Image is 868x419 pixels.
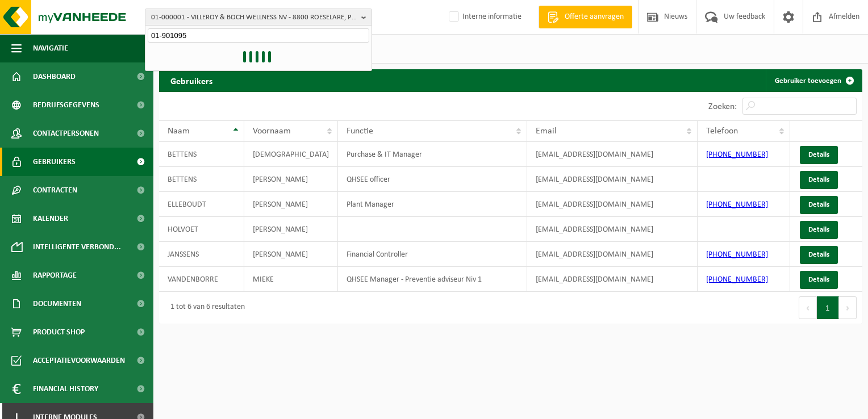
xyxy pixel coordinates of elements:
span: Gebruikers [33,148,76,176]
td: [EMAIL_ADDRESS][DOMAIN_NAME] [527,242,698,267]
td: HOLVOET [159,217,244,242]
td: [EMAIL_ADDRESS][DOMAIN_NAME] [527,217,698,242]
span: Contracten [33,176,77,204]
td: MIEKE [244,267,338,292]
span: Rapportage [33,261,77,290]
span: Bedrijfsgegevens [33,91,99,119]
a: [PHONE_NUMBER] [706,150,768,159]
span: Navigatie [33,34,68,62]
span: Documenten [33,290,81,318]
label: Zoeken: [708,102,737,111]
td: JANSSENS [159,242,244,267]
span: Naam [168,127,190,136]
td: [EMAIL_ADDRESS][DOMAIN_NAME] [527,142,698,167]
td: [PERSON_NAME] [244,192,338,217]
div: 1 tot 6 van 6 resultaten [165,298,245,318]
a: [PHONE_NUMBER] [706,275,768,284]
td: [EMAIL_ADDRESS][DOMAIN_NAME] [527,192,698,217]
a: Details [800,196,838,214]
span: Functie [347,127,373,136]
span: Financial History [33,375,98,403]
td: QHSEE Manager - Preventie adviseur Niv 1 [338,267,528,292]
button: 1 [817,296,839,319]
span: Product Shop [33,318,85,346]
span: 01-000001 - VILLEROY & BOCH WELLNESS NV - 8800 ROESELARE, POPULIERSTRAAT 1 [151,9,357,26]
a: Gebruiker toevoegen [766,69,861,92]
td: ELLEBOUDT [159,192,244,217]
button: Next [839,296,857,319]
span: Telefoon [706,127,738,136]
td: [PERSON_NAME] [244,217,338,242]
a: Details [800,271,838,289]
span: Dashboard [33,62,76,91]
a: Details [800,221,838,239]
td: [EMAIL_ADDRESS][DOMAIN_NAME] [527,267,698,292]
td: VANDENBORRE [159,267,244,292]
td: Financial Controller [338,242,528,267]
button: 01-000001 - VILLEROY & BOCH WELLNESS NV - 8800 ROESELARE, POPULIERSTRAAT 1 [145,9,372,26]
a: Details [800,246,838,264]
a: Details [800,146,838,164]
td: [DEMOGRAPHIC_DATA] [244,142,338,167]
span: Voornaam [253,127,291,136]
h2: Gebruikers [159,69,224,91]
td: BETTENS [159,142,244,167]
label: Interne informatie [446,9,521,26]
a: Offerte aanvragen [539,6,632,28]
span: Intelligente verbond... [33,233,121,261]
a: [PHONE_NUMBER] [706,200,768,209]
td: [PERSON_NAME] [244,167,338,192]
span: Acceptatievoorwaarden [33,346,125,375]
span: Kalender [33,204,68,233]
td: BETTENS [159,167,244,192]
td: [EMAIL_ADDRESS][DOMAIN_NAME] [527,167,698,192]
span: Email [536,127,557,136]
td: QHSEE officer [338,167,528,192]
td: Purchase & IT Manager [338,142,528,167]
a: Details [800,171,838,189]
button: Previous [799,296,817,319]
span: Contactpersonen [33,119,99,148]
td: Plant Manager [338,192,528,217]
input: Zoeken naar gekoppelde vestigingen [148,28,369,43]
a: [PHONE_NUMBER] [706,250,768,259]
span: Offerte aanvragen [562,11,627,23]
td: [PERSON_NAME] [244,242,338,267]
